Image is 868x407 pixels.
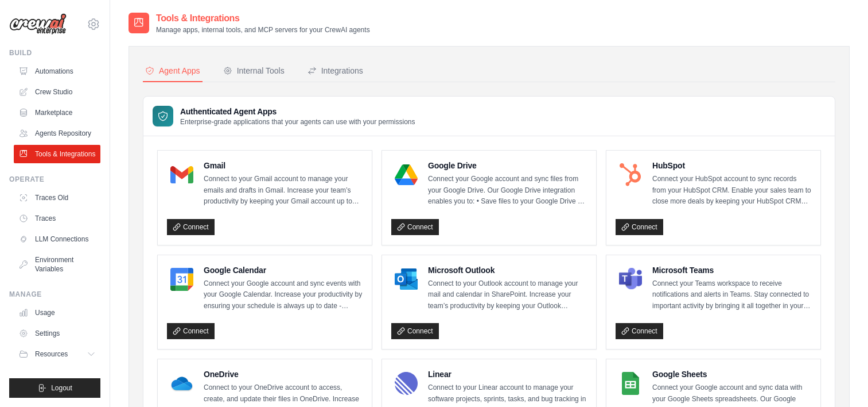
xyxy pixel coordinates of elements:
[167,219,215,235] a: Connect
[14,62,100,80] a: Automations
[14,209,100,228] a: Traces
[14,124,100,143] a: Agents Repository
[14,304,100,322] a: Usage
[428,264,587,276] h4: Microsoft Outlook
[9,378,100,398] button: Logout
[305,60,365,82] button: Integrations
[143,60,203,82] button: Agent Apps
[616,219,663,235] a: Connect
[619,163,642,186] img: HubSpot Logo
[652,368,811,380] h4: Google Sheets
[167,323,215,339] a: Connect
[391,323,439,339] a: Connect
[619,268,642,291] img: Microsoft Teams Logo
[14,324,100,343] a: Settings
[652,174,811,208] p: Connect your HubSpot account to sync records from your HubSpot CRM. Enable your sales team to clo...
[391,219,439,235] a: Connect
[204,264,363,276] h4: Google Calendar
[14,83,100,101] a: Crew Studio
[9,48,100,57] div: Build
[14,230,100,248] a: LLM Connections
[180,106,415,117] h3: Authenticated Agent Apps
[14,345,100,363] button: Resources
[204,174,363,208] p: Connect to your Gmail account to manage your emails and drafts in Gmail. Increase your team’s pro...
[395,268,418,291] img: Microsoft Outlook Logo
[428,278,587,312] p: Connect to your Outlook account to manage your mail and calendar in SharePoint. Increase your tea...
[652,278,811,312] p: Connect your Teams workspace to receive notifications and alerts in Teams. Stay connected to impo...
[9,290,100,299] div: Manage
[428,174,587,208] p: Connect your Google account and sync files from your Google Drive. Our Google Drive integration e...
[308,65,363,76] div: Integrations
[14,145,100,163] a: Tools & Integrations
[204,160,363,171] h4: Gmail
[428,368,587,380] h4: Linear
[428,160,587,171] h4: Google Drive
[652,160,811,171] h4: HubSpot
[156,11,370,25] h2: Tools & Integrations
[170,163,193,186] img: Gmail Logo
[395,372,418,395] img: Linear Logo
[145,65,200,76] div: Agent Apps
[170,372,193,395] img: OneDrive Logo
[652,264,811,276] h4: Microsoft Teams
[395,163,418,186] img: Google Drive Logo
[204,278,363,312] p: Connect your Google account and sync events with your Google Calendar. Increase your productivity...
[9,175,100,184] div: Operate
[14,251,100,278] a: Environment Variables
[35,350,68,359] span: Resources
[223,65,285,76] div: Internal Tools
[9,13,67,35] img: Logo
[14,189,100,207] a: Traces Old
[14,103,100,122] a: Marketplace
[180,117,415,126] p: Enterprise-grade applications that your agents can use with your permissions
[619,372,642,395] img: Google Sheets Logo
[51,383,72,393] span: Logout
[156,25,370,34] p: Manage apps, internal tools, and MCP servers for your CrewAI agents
[616,323,663,339] a: Connect
[221,60,287,82] button: Internal Tools
[170,268,193,291] img: Google Calendar Logo
[204,368,363,380] h4: OneDrive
